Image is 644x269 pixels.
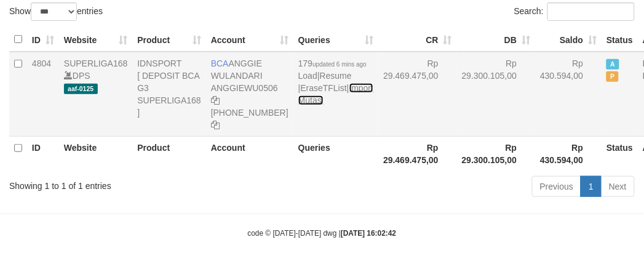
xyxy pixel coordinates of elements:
span: 179 [298,58,367,68]
th: Account: activate to sort column ascending [206,28,293,52]
th: DB: activate to sort column ascending [457,28,536,52]
a: Previous [532,176,581,197]
td: Rp 430.594,00 [535,52,602,137]
th: Status [602,136,638,171]
td: ANGGIE WULANDARI [PHONE_NUMBER] [206,52,293,137]
a: Copy 4062213373 to clipboard [211,120,220,130]
span: aaf-0125 [64,84,98,94]
th: Rp 430.594,00 [535,136,602,171]
th: Website [59,136,133,171]
td: DPS [59,52,133,137]
span: BCA [211,58,229,68]
th: Rp 29.300.105,00 [457,136,536,171]
a: Load [298,71,317,81]
span: | | | [298,58,373,105]
a: Copy ANGGIEWU0506 to clipboard [211,95,220,105]
a: Resume [320,71,352,81]
small: code © [DATE]-[DATE] dwg | [248,229,397,238]
th: Product: activate to sort column ascending [132,28,206,52]
td: Rp 29.469.475,00 [378,52,457,137]
span: updated 6 mins ago [312,61,367,68]
th: Queries [293,136,378,171]
a: SUPERLIGA168 [64,58,128,68]
th: ID: activate to sort column ascending [27,28,59,52]
th: CR: activate to sort column ascending [378,28,457,52]
div: Showing 1 to 1 of 1 entries [9,175,259,192]
td: 4804 [27,52,59,137]
a: ANGGIEWU0506 [211,83,278,93]
a: 1 [581,176,602,197]
th: Product [132,136,206,171]
select: Showentries [31,2,77,21]
input: Search: [547,2,635,21]
th: Rp 29.469.475,00 [378,136,457,171]
span: Active [606,59,619,70]
th: Account [206,136,293,171]
a: EraseTFList [301,83,347,93]
th: Saldo: activate to sort column ascending [535,28,602,52]
td: Rp 29.300.105,00 [457,52,536,137]
label: Search: [514,2,635,21]
a: Next [601,176,635,197]
th: Website: activate to sort column ascending [59,28,133,52]
strong: [DATE] 16:02:42 [341,229,396,238]
td: IDNSPORT [ DEPOSIT BCA G3 SUPERLIGA168 ] [132,52,206,137]
span: Paused [606,71,619,82]
th: ID [27,136,59,171]
label: Show entries [9,2,103,21]
th: Queries: activate to sort column ascending [293,28,378,52]
th: Status [602,28,638,52]
a: Import Mutasi [298,83,373,105]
